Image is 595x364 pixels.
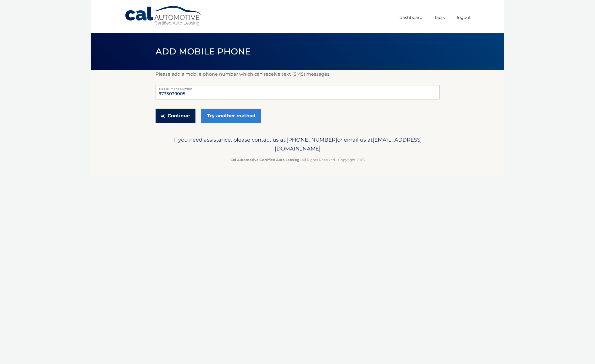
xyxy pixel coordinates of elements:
span: [PHONE_NUMBER] [286,136,337,143]
span: Add Mobile Phone [156,46,251,57]
a: FAQ's [435,13,445,22]
p: If you need assistance, please contact us at: or email us at [159,135,436,154]
a: Cal Automotive [125,6,202,26]
button: Continue [156,109,195,123]
a: Dashboard [400,13,422,22]
p: Please add a mobile phone number which can receive text (SMS) messages. [156,70,440,78]
a: Try another method [201,109,261,123]
p: - All Rights Reserved - Copyright 2025 [159,157,436,163]
a: Logout [457,13,471,22]
input: Mobile Phone Number [156,85,440,99]
strong: Cal Automotive Certified Auto Leasing [230,158,299,162]
label: Mobile Phone Number [156,85,440,90]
